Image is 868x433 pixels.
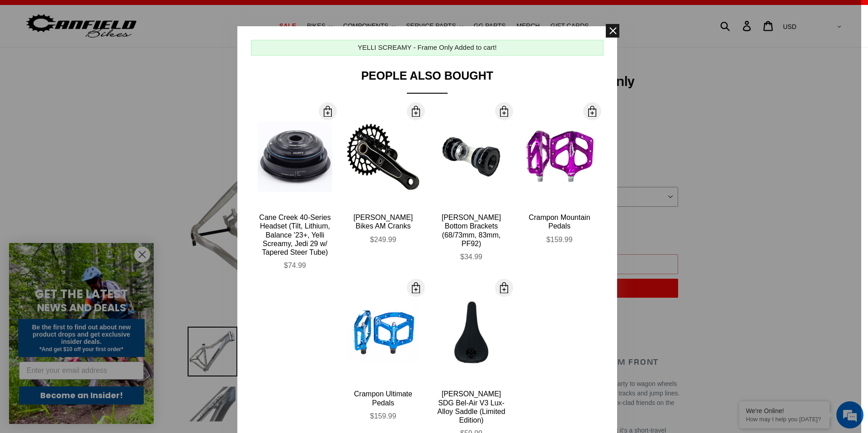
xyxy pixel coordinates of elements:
div: Minimize live chat window [148,5,170,26]
span: We're online! [52,114,125,205]
div: Chat with us now [61,51,165,62]
span: $159.99 [547,236,573,243]
img: Canfield-Bottom-Bracket-73mm-Shopify_large.jpg [434,119,509,194]
span: $74.99 [284,262,306,269]
div: Crampon Mountain Pedals [522,213,597,230]
div: Crampon Ultimate Pedals [346,390,420,407]
div: [PERSON_NAME] Bottom Brackets (68/73mm, 83mm, PF92) [434,213,509,248]
img: Canfield-SDG-Bel-Air-Saddle_large.jpg [434,296,509,371]
div: YELLI SCREAMY - Frame Only Added to cart! [358,43,496,53]
img: d_696896380_company_1647369064580_696896380 [29,45,52,68]
img: Canfield-Crampon-Ultimate-Blue_large.jpg [346,296,420,371]
span: $34.99 [460,253,482,261]
div: Navigation go back [10,50,24,63]
img: Canfield-Crank-ABRing-2_df4c4e77-9ee2-41fa-a362-64b584e1fd51_large.jpg [346,119,420,194]
img: Canfield-Crampon-Mountain-Purple-Shopify_large.jpg [522,119,597,194]
div: [PERSON_NAME] Bikes AM Cranks [346,213,420,230]
img: 42-BAA0533K9673-500x471_large.jpg [258,122,332,192]
div: Cane Creek 40-Series Headset (Tilt, Lithium, Balance '23+, Yelli Screamy, Jedi 29 w/ Tapered Stee... [258,213,332,257]
div: People Also Bought [251,69,604,94]
div: [PERSON_NAME] SDG Bel-Air V3 Lux-Alloy Saddle (Limited Edition) [434,390,509,424]
span: $159.99 [370,412,396,420]
textarea: Type your message and hit 'Enter' [5,247,172,279]
span: $249.99 [370,236,396,243]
